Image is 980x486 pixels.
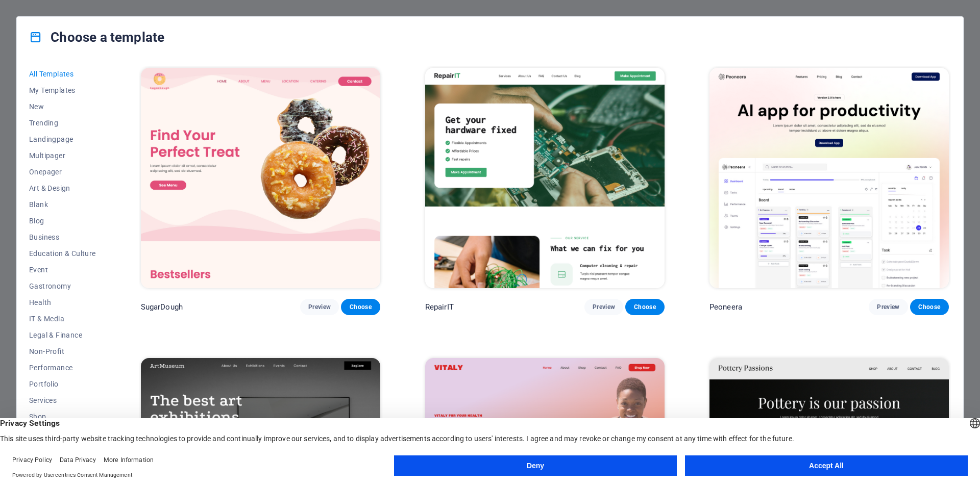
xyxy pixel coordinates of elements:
[141,68,380,288] img: SugarDough
[29,66,96,82] button: All Templates
[29,315,96,323] span: IT & Media
[584,299,623,315] button: Preview
[29,213,96,229] button: Blog
[918,303,941,311] span: Choose
[29,82,96,98] button: My Templates
[29,331,96,339] span: Legal & Finance
[425,68,665,288] img: RepairIT
[29,131,96,147] button: Landingpage
[29,380,96,388] span: Portfolio
[633,303,656,311] span: Choose
[29,233,96,241] span: Business
[625,299,664,315] button: Choose
[29,29,164,45] h4: Choose a template
[29,86,96,94] span: My Templates
[29,327,96,343] button: Legal & Finance
[709,68,949,288] img: Peoneera
[29,343,96,360] button: Non-Profit
[29,392,96,408] button: Services
[29,180,96,196] button: Art & Design
[593,303,615,311] span: Preview
[869,299,908,315] button: Preview
[29,135,96,143] span: Landingpage
[29,278,96,294] button: Gastronomy
[29,364,96,372] span: Performance
[300,299,339,315] button: Preview
[29,376,96,392] button: Portfolio
[308,303,331,311] span: Preview
[29,311,96,327] button: IT & Media
[29,408,96,425] button: Shop
[29,98,96,115] button: New
[29,200,96,209] span: Blank
[29,413,96,421] span: Shop
[29,229,96,245] button: Business
[29,298,96,306] span: Health
[29,217,96,225] span: Blog
[29,119,96,127] span: Trending
[341,299,380,315] button: Choose
[29,245,96,262] button: Education & Culture
[29,347,96,355] span: Non-Profit
[29,396,96,404] span: Services
[29,282,96,290] span: Gastronomy
[425,302,454,312] p: RepairIT
[29,196,96,213] button: Blank
[29,184,96,192] span: Art & Design
[29,164,96,180] button: Onepager
[29,360,96,376] button: Performance
[29,266,96,274] span: Event
[29,262,96,278] button: Event
[709,302,742,312] p: Peoneera
[29,147,96,164] button: Multipager
[349,303,372,311] span: Choose
[29,294,96,311] button: Health
[29,249,96,258] span: Education & Culture
[29,168,96,176] span: Onepager
[141,302,183,312] p: SugarDough
[29,151,96,160] span: Multipager
[29,70,96,78] span: All Templates
[29,115,96,131] button: Trending
[877,303,899,311] span: Preview
[910,299,949,315] button: Choose
[29,103,96,111] span: New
